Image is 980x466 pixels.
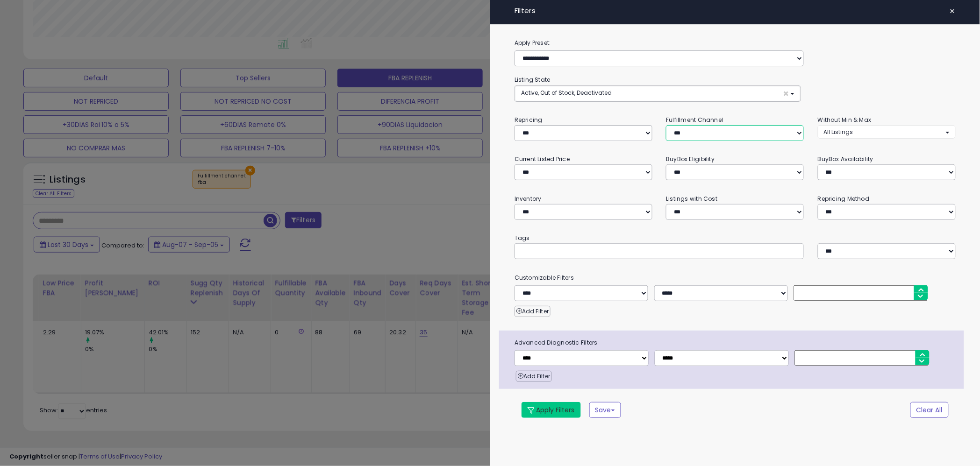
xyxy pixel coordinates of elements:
small: Customizable Filters [508,273,963,283]
h4: Filters [515,7,956,15]
button: Clear All [910,402,949,418]
button: Save [589,402,621,418]
small: Repricing [515,116,543,124]
span: Advanced Diagnostic Filters [508,338,964,348]
span: Active, Out of Stock, Deactivated [521,89,612,97]
small: Listings with Cost [666,195,717,203]
button: Add Filter [516,371,552,382]
label: Apply Preset: [508,38,963,48]
small: Inventory [515,195,542,203]
small: Current Listed Price [515,155,570,163]
small: Listing State [515,76,551,84]
span: All Listings [824,128,853,136]
small: BuyBox Eligibility [666,155,715,163]
small: BuyBox Availability [818,155,873,163]
small: Tags [508,233,963,243]
button: Apply Filters [522,402,581,418]
span: × [783,89,789,99]
span: × [950,5,956,18]
button: Add Filter [515,306,551,317]
button: × [946,5,959,18]
small: Fulfillment Channel [666,116,723,124]
button: All Listings [818,125,956,139]
small: Without Min & Max [818,116,872,124]
button: Active, Out of Stock, Deactivated × [515,86,801,101]
small: Repricing Method [818,195,870,203]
